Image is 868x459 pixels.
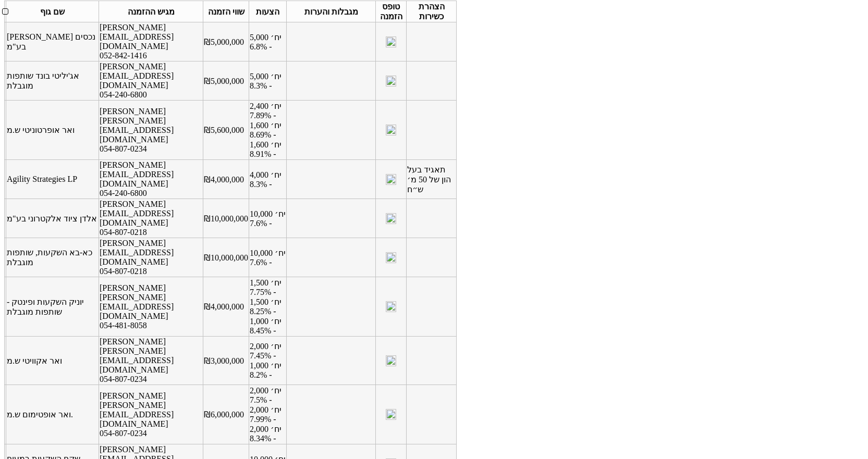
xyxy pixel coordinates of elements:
div: 054-807-0218 [100,228,202,237]
td: ₪10,000,000 [203,238,249,277]
div: [EMAIL_ADDRESS][DOMAIN_NAME] [100,71,202,90]
span: 1,500 יח׳ - 8.25% [250,297,282,316]
div: [PERSON_NAME] [100,283,202,293]
span: 2,400 יח׳ - 7.89% [250,102,282,120]
span: 1,000 יח׳ - 8.45% [250,317,282,335]
img: pdf-file-icon.png [386,174,396,185]
th: מגבלות והערות [287,1,376,22]
span: 10,000 יח׳ - 7.6% [250,209,286,228]
img: pdf-file-icon.png [386,36,396,47]
td: ₪4,000,000 [203,160,249,199]
div: [PERSON_NAME] [100,391,202,401]
div: [PERSON_NAME][EMAIL_ADDRESS][DOMAIN_NAME] [100,346,202,375]
img: pdf-file-icon.png [386,301,396,312]
div: [EMAIL_ADDRESS][DOMAIN_NAME] [100,248,202,267]
span: 1,500 יח׳ - 7.75% [250,278,282,296]
img: pdf-file-icon.png [386,213,396,224]
td: Agility Strategies LP [6,160,99,199]
td: ₪3,000,000 [203,337,249,385]
div: [EMAIL_ADDRESS][DOMAIN_NAME] [100,32,202,51]
div: 054-807-0234 [100,375,202,384]
span: 1,000 יח׳ - 8.2% [250,361,282,379]
span: תאגיד בעל הון של 50 מ׳ ש״ח [407,165,451,194]
div: [PERSON_NAME] [100,23,202,32]
div: [PERSON_NAME][EMAIL_ADDRESS][DOMAIN_NAME] [100,116,202,144]
div: [PERSON_NAME] [100,160,202,170]
th: טופס הזמנה [376,1,407,22]
td: ואר אופרטוניטי ש.מ [6,101,99,160]
div: [PERSON_NAME] [100,337,202,346]
div: 054-807-0218 [100,267,202,276]
div: 054-240-6800 [100,90,202,100]
img: pdf-file-icon.png [386,252,396,263]
div: [PERSON_NAME] [100,239,202,248]
span: 1,600 יח׳ - 8.91% [250,140,282,158]
td: ₪5,000,000 [203,61,249,101]
span: 4,000 יח׳ - 8.3% [250,170,282,189]
td: ₪5,000,000 [203,22,249,61]
img: pdf-file-icon.png [386,409,396,420]
div: 052-842-1416 [100,51,202,60]
div: 054-807-0234 [100,144,202,154]
th: שווי הזמנה [203,1,249,22]
th: מגיש ההזמנה [99,1,203,22]
div: 054-481-8058 [100,321,202,330]
td: אג'יליטי בונד שותפות מוגבלת [6,61,99,101]
div: [PERSON_NAME][EMAIL_ADDRESS][DOMAIN_NAME] [100,401,202,429]
span: 2,000 יח׳ - 7.45% [250,342,282,360]
span: 10,000 יח׳ - 7.6% [250,249,286,267]
div: 054-807-0234 [100,429,202,438]
div: [EMAIL_ADDRESS][DOMAIN_NAME] [100,170,202,189]
div: 054-240-6800 [100,189,202,198]
td: [PERSON_NAME] נכסים בע"מ [6,22,99,61]
img: pdf-file-icon.png [386,125,396,135]
span: 5,000 יח׳ - 8.3% [250,72,282,90]
img: pdf-file-icon.png [386,355,396,366]
th: הצעות [249,1,287,22]
td: ואר אופטימום ש.מ. [6,385,99,444]
td: ₪6,000,000 [203,385,249,444]
div: [PERSON_NAME] [100,62,202,71]
td: ₪4,000,000 [203,277,249,337]
td: ₪5,600,000 [203,101,249,160]
div: [PERSON_NAME][EMAIL_ADDRESS][DOMAIN_NAME] [100,293,202,321]
span: 5,000 יח׳ - 6.8% [250,33,282,51]
th: שם גוף [6,1,99,22]
div: [PERSON_NAME] [100,445,202,454]
td: ₪10,000,000 [203,199,249,238]
td: אלדן ציוד אלקטרוני בע"מ [6,199,99,238]
div: [PERSON_NAME] [100,200,202,209]
th: הצהרת כשירות [407,1,457,22]
div: [EMAIL_ADDRESS][DOMAIN_NAME] [100,209,202,228]
td: יוניק השקעות ופינטק - שותפות מוגבלת [6,277,99,337]
td: כא-בא השקעות, שותפות מוגבלת [6,238,99,277]
td: ואר אקוויטי ש.מ [6,337,99,385]
span: 2,000 יח׳ - 7.99% [250,405,282,424]
span: 2,000 יח׳ - 7.5% [250,386,282,404]
span: 2,000 יח׳ - 8.34% [250,425,282,443]
div: [PERSON_NAME] [100,107,202,116]
span: 1,600 יח׳ - 8.69% [250,121,282,139]
img: pdf-file-icon.png [386,76,396,86]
